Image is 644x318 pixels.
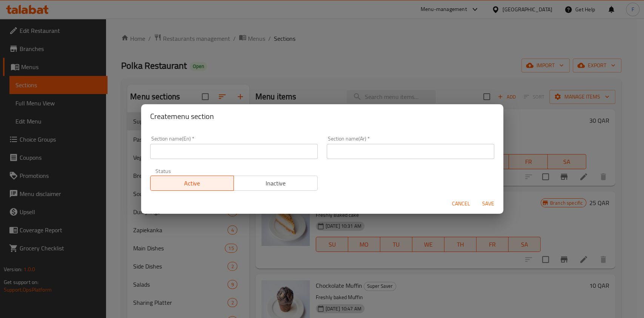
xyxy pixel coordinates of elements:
[476,197,500,211] button: Save
[154,178,231,189] span: Active
[452,199,470,208] span: Cancel
[234,176,318,191] button: Inactive
[327,144,494,159] input: Please enter section name(ar)
[449,197,473,211] button: Cancel
[150,176,234,191] button: Active
[150,110,494,122] h2: Create menu section
[237,178,315,189] span: Inactive
[150,144,318,159] input: Please enter section name(en)
[479,199,497,208] span: Save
